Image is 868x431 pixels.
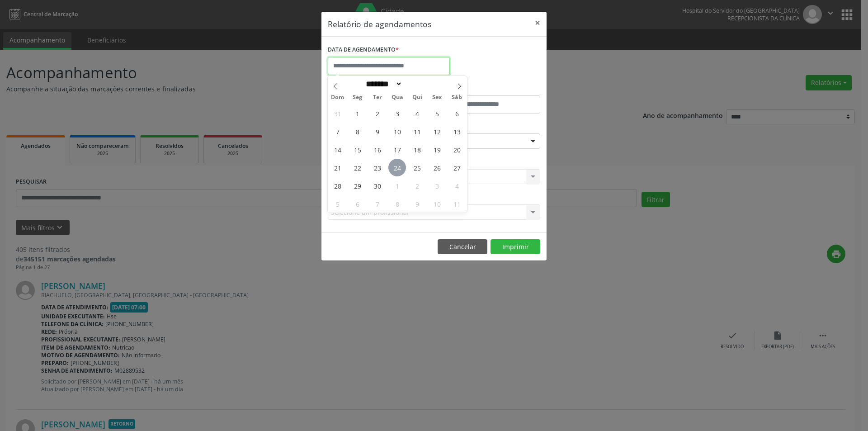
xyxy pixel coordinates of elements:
span: Setembro 5, 2025 [428,104,446,122]
button: Imprimir [491,239,540,255]
span: Setembro 11, 2025 [408,123,426,140]
span: Setembro 25, 2025 [408,159,426,176]
span: Outubro 4, 2025 [448,177,466,194]
select: Month [363,79,402,89]
h5: Relatório de agendamentos [328,18,431,30]
span: Setembro 21, 2025 [329,159,346,176]
span: Outubro 6, 2025 [349,195,366,213]
span: Setembro 18, 2025 [408,141,426,158]
label: ATÉ [436,81,540,95]
span: Outubro 8, 2025 [388,195,406,213]
span: Setembro 24, 2025 [388,159,406,176]
span: Setembro 28, 2025 [329,177,346,194]
span: Dom [328,95,348,100]
span: Outubro 10, 2025 [428,195,446,213]
span: Setembro 26, 2025 [428,159,446,176]
label: DATA DE AGENDAMENTO [328,43,399,57]
span: Setembro 23, 2025 [368,159,386,176]
span: Outubro 3, 2025 [428,177,446,194]
span: Setembro 22, 2025 [349,159,366,176]
span: Setembro 12, 2025 [428,123,446,140]
span: Setembro 10, 2025 [388,123,406,140]
span: Setembro 3, 2025 [388,104,406,122]
span: Setembro 15, 2025 [349,141,366,158]
span: Qua [387,95,407,100]
span: Setembro 30, 2025 [368,177,386,194]
span: Setembro 19, 2025 [428,141,446,158]
span: Setembro 7, 2025 [329,123,346,140]
span: Outubro 1, 2025 [388,177,406,194]
span: Setembro 14, 2025 [329,141,346,158]
span: Setembro 16, 2025 [368,141,386,158]
span: Outubro 7, 2025 [368,195,386,213]
button: Cancelar [438,239,487,255]
span: Seg [348,95,368,100]
span: Outubro 11, 2025 [448,195,466,213]
span: Setembro 8, 2025 [349,123,366,140]
span: Outubro 9, 2025 [408,195,426,213]
span: Outubro 5, 2025 [329,195,346,213]
span: Setembro 17, 2025 [388,141,406,158]
span: Setembro 9, 2025 [368,123,386,140]
span: Sex [427,95,447,100]
span: Outubro 2, 2025 [408,177,426,194]
input: Year [402,79,432,89]
span: Qui [407,95,427,100]
span: Agosto 31, 2025 [329,104,346,122]
span: Setembro 13, 2025 [448,123,466,140]
span: Setembro 2, 2025 [368,104,386,122]
span: Setembro 6, 2025 [448,104,466,122]
span: Setembro 29, 2025 [349,177,366,194]
span: Setembro 1, 2025 [349,104,366,122]
span: Setembro 20, 2025 [448,141,466,158]
span: Setembro 4, 2025 [408,104,426,122]
span: Sáb [447,95,467,100]
span: Setembro 27, 2025 [448,159,466,176]
span: Ter [368,95,387,100]
button: Close [528,12,547,34]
